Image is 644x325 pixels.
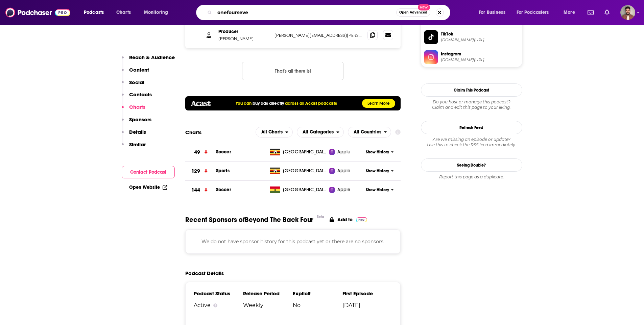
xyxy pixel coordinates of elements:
span: Logged in as calmonaghan [620,5,635,20]
button: open menu [474,7,514,18]
button: Content [122,67,149,79]
a: Open Website [129,184,167,190]
a: Apple [329,149,363,155]
span: instagram.com/beyondthebackfour [441,57,519,62]
p: Charts [129,104,145,110]
p: Reach & Audience [129,54,175,60]
div: Are we missing an episode or update? Use this to check the RSS feed immediately. [421,137,522,148]
button: Charts [122,104,145,116]
span: Charts [116,8,131,17]
span: All Charts [261,130,283,134]
div: Search podcasts, credits, & more... [202,5,457,20]
h3: Release Period [243,290,293,297]
p: Sponsors [129,116,151,123]
a: [GEOGRAPHIC_DATA] [267,149,329,155]
button: Sponsors [122,116,151,129]
img: acastlogo [191,101,211,106]
div: Beta [317,215,324,219]
span: New [418,4,430,10]
button: open menu [139,7,177,18]
span: TikTok [441,31,519,37]
h2: Platforms [256,127,293,137]
span: Recent Sponsors of Beyond The Back Four [185,216,313,224]
span: Monitoring [144,8,168,17]
p: Social [129,79,144,85]
p: Similar [129,141,146,148]
button: Social [122,79,144,92]
button: Similar [122,141,146,154]
span: Do you host or manage this podcast? [421,99,522,105]
button: Details [122,129,146,141]
span: For Business [479,8,505,17]
h2: Podcast Details [185,270,224,276]
button: Contact Podcast [122,166,175,178]
div: Active [194,302,243,308]
h3: 129 [191,167,200,175]
a: Charts [112,7,135,18]
a: Seeing Double? [421,158,522,172]
h3: 49 [194,148,200,156]
span: Uganda [283,149,327,155]
span: Show History [366,168,389,174]
h2: Countries [348,127,391,137]
button: open menu [559,7,583,18]
a: Soccer [216,187,231,193]
h2: Charts [185,129,201,135]
p: We do not have sponsor history for this podcast yet or there are no sponsors. [194,238,392,245]
span: More [564,8,575,17]
button: open menu [348,127,391,137]
a: Learn More [362,99,395,108]
img: Pro Logo [356,217,367,222]
button: Show History [363,187,396,193]
a: Sports [216,168,230,174]
span: For Podcasters [517,8,549,17]
h3: Podcast Status [194,290,243,297]
a: Apple [329,168,363,174]
div: Claim and edit this page to your liking. [421,99,522,110]
button: open menu [512,7,559,18]
span: Apple [337,186,350,193]
img: Podchaser - Follow, Share and Rate Podcasts [5,6,70,19]
a: 144 [185,181,216,199]
button: Open AdvancedNew [396,8,430,17]
span: Instagram [441,51,519,57]
button: Nothing here. [242,62,343,80]
a: Soccer [216,149,231,155]
a: 129 [185,162,216,180]
div: Report this page as a duplicate. [421,174,522,180]
span: [DATE] [342,302,392,308]
span: Uganda [283,168,327,174]
p: Details [129,129,146,135]
h2: Categories [297,127,344,137]
a: TikTok[DOMAIN_NAME][URL] [424,30,519,44]
button: open menu [297,127,344,137]
h3: First Episode [342,290,392,297]
p: Add to [337,217,353,223]
p: [PERSON_NAME][EMAIL_ADDRESS][PERSON_NAME][DOMAIN_NAME] [275,32,362,38]
a: Add to [330,216,367,224]
button: open menu [79,7,113,18]
h5: You can across all Acast podcasts [236,101,337,106]
span: Show History [366,187,389,193]
button: Show profile menu [620,5,635,20]
button: Show History [363,149,396,155]
button: Reach & Audience [122,54,175,67]
span: Show History [366,149,389,155]
span: Podcasts [84,8,104,17]
a: Show notifications dropdown [602,7,612,18]
span: Apple [337,149,350,155]
h3: Explicit [293,290,342,297]
span: Ghana [283,186,327,193]
button: Show History [363,168,396,174]
p: Producer [218,29,269,34]
button: Refresh Feed [421,121,522,134]
span: Weekly [243,302,293,308]
a: Instagram[DOMAIN_NAME][URL] [424,50,519,64]
img: User Profile [620,5,635,20]
span: All Countries [354,130,381,134]
a: [GEOGRAPHIC_DATA] [267,186,329,193]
